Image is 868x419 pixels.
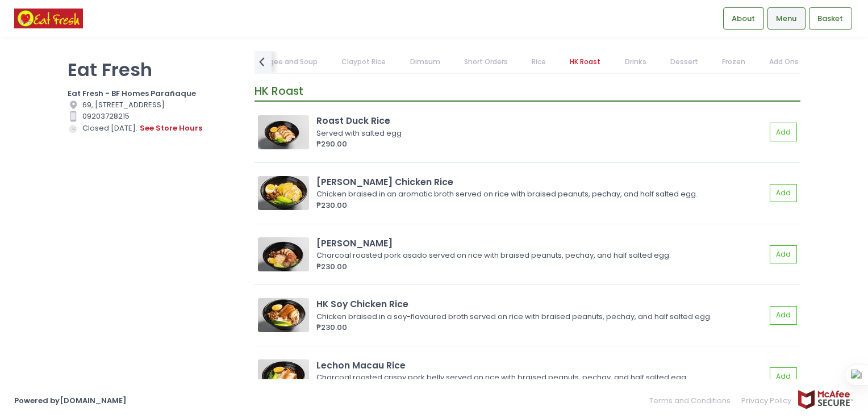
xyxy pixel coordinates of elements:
div: 69, [STREET_ADDRESS] [68,99,240,111]
a: Privacy Policy [736,389,798,412]
div: ₱230.00 [316,322,766,333]
div: ₱290.00 [316,139,766,150]
div: HK Soy Chicken Rice [316,298,766,311]
button: Add [770,123,797,141]
img: logo [14,9,83,28]
div: Roast Duck Rice [316,114,766,127]
span: HK Roast [254,83,303,99]
a: Congee and Soup [244,51,329,73]
div: 09203728215 [68,111,240,122]
a: About [723,7,764,29]
img: HK White Chicken Rice [258,176,309,210]
button: Add [770,306,797,325]
a: Claypot Rice [331,51,397,73]
div: Served with salted egg [316,128,762,139]
a: Frozen [711,51,757,73]
a: Dessert [659,51,709,73]
div: [PERSON_NAME] [316,237,766,250]
div: ₱230.00 [316,261,766,273]
span: Basket [817,13,843,24]
div: ₱230.00 [316,200,766,211]
img: Roast Duck Rice [258,115,309,149]
div: Lechon Macau Rice [316,359,766,372]
a: Terms and Conditions [649,389,736,412]
a: Add Ons [758,51,810,73]
img: Asado Rice [258,237,309,271]
a: HK Roast [559,51,612,73]
button: Add [770,245,797,264]
img: Lechon Macau Rice [258,359,309,393]
a: Drinks [614,51,657,73]
div: Chicken braised in an aromatic broth served on rice with braised peanuts, pechay, and half salted... [316,188,762,200]
a: Menu [767,7,806,29]
a: Short Orders [453,51,519,73]
div: Chicken braised in a soy-flavoured broth served on rice with braised peanuts, pechay, and half sa... [316,311,762,322]
button: Add [770,367,797,386]
div: [PERSON_NAME] Chicken Rice [316,175,766,188]
button: see store hours [139,122,203,135]
div: Charcoal roasted crispy pork belly served on rice with braised peanuts, pechay, and half salted egg. [316,372,762,383]
img: HK Soy Chicken Rice [258,298,309,332]
button: Add [770,184,797,203]
a: Rice [521,51,557,73]
div: Closed [DATE]. [68,122,240,135]
span: About [732,13,755,24]
p: Eat Fresh [68,58,240,81]
div: Charcoal roasted pork asado served on rice with braised peanuts, pechay, and half salted egg. [316,250,762,261]
span: Menu [776,13,796,24]
img: mcafee-secure [797,389,854,409]
a: Dimsum [399,51,451,73]
a: Powered by[DOMAIN_NAME] [14,395,127,406]
b: Eat Fresh - BF Homes Parañaque [68,88,196,99]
